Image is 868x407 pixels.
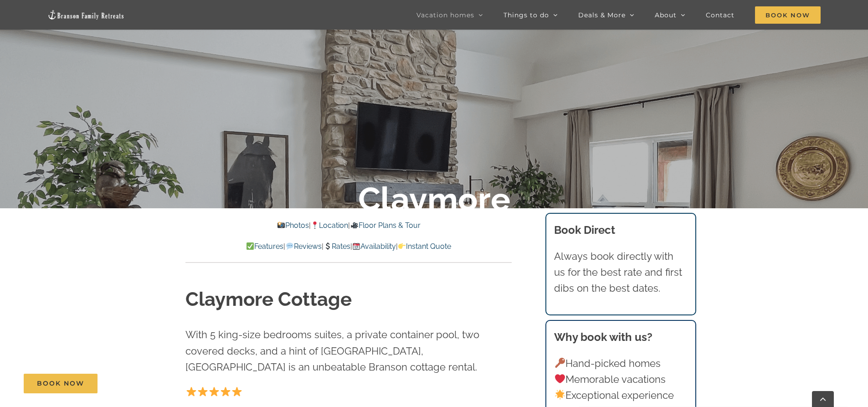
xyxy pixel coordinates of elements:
img: 🌟 [555,390,565,400]
img: 📸 [277,222,285,229]
span: Contact [706,12,734,18]
span: Deals & More [578,12,626,18]
p: Always book directly with us for the best rate and first dibs on the best dates. [554,248,687,297]
p: | | | | [185,241,512,252]
b: Book Direct [554,223,615,237]
h3: Why book with us? [554,329,687,345]
a: Availability [352,242,396,251]
img: 🔑 [555,358,565,368]
img: 💲 [324,242,331,250]
img: 📆 [353,242,360,250]
a: Location [311,221,348,230]
h1: Claymore Cottage [185,286,512,313]
span: Things to do [503,12,549,18]
img: 📍 [311,222,318,229]
span: Book Now [37,380,84,387]
p: | | [185,220,512,232]
a: Book Now [24,374,98,393]
a: Instant Quote [398,242,451,251]
a: Photos [277,221,309,230]
span: With 5 king-size bedrooms suites, a private container pool, two covered decks, and a hint of [GEO... [185,329,479,372]
img: ✅ [247,242,254,250]
img: 🎥 [351,222,358,229]
span: Vacation homes [416,12,474,18]
span: About [655,12,677,18]
b: Claymore Cottage [358,180,510,258]
a: Reviews [285,242,321,251]
span: Book Now [755,6,821,24]
a: Floor Plans & Tour [350,221,420,230]
img: Branson Family Retreats Logo [47,10,125,20]
a: Features [246,242,283,251]
a: Rates [324,242,350,251]
p: Hand-picked homes Memorable vacations Exceptional experience [554,355,687,404]
img: 💬 [286,242,293,250]
img: 👉 [398,242,406,250]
